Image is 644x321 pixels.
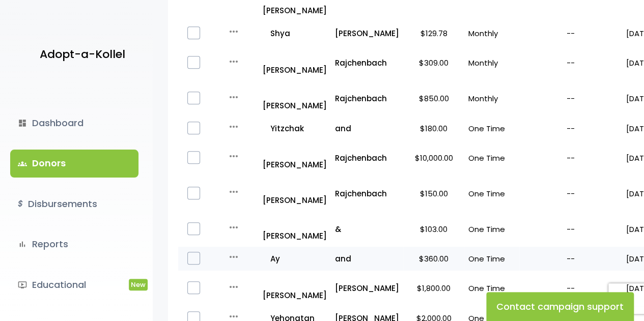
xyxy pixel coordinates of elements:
[263,275,327,302] a: [PERSON_NAME]
[335,252,399,266] a: and
[263,122,327,135] a: Yitzchak
[263,85,327,112] a: [PERSON_NAME]
[468,151,515,165] p: One Time
[407,222,460,236] p: $103.00
[263,144,327,171] a: [PERSON_NAME]
[10,109,138,137] a: dashboardDashboard
[523,122,618,135] p: --
[407,26,460,40] p: $129.78
[335,92,399,105] a: Rajchenbach
[523,92,618,105] p: --
[263,49,327,77] a: [PERSON_NAME]
[468,252,515,266] p: One Time
[228,221,240,234] i: more_horiz
[228,55,240,68] i: more_horiz
[335,222,399,236] a: &
[228,91,240,103] i: more_horiz
[18,280,27,289] i: ondemand_video
[263,26,327,40] a: Shya
[523,56,618,70] p: --
[468,26,515,40] p: Monthly
[407,252,460,266] p: $360.00
[228,251,240,263] i: more_horiz
[407,92,460,105] p: $850.00
[407,122,460,135] p: $180.00
[228,25,240,38] i: more_horiz
[523,222,618,236] p: --
[18,197,23,212] i: $
[10,271,138,299] a: ondemand_videoEducationalNew
[523,26,618,40] p: --
[228,150,240,162] i: more_horiz
[468,92,515,105] p: Monthly
[486,292,634,321] button: Contact campaign support
[263,180,327,207] a: [PERSON_NAME]
[468,56,515,70] p: Monthly
[407,56,460,70] p: $309.00
[18,240,27,249] i: bar_chart
[468,222,515,236] p: One Time
[228,281,240,293] i: more_horiz
[468,281,515,295] p: One Time
[468,187,515,200] p: One Time
[523,281,618,295] p: --
[18,119,27,128] i: dashboard
[468,122,515,135] p: One Time
[335,56,399,70] a: Rajchenbach
[10,150,138,177] a: groupsDonors
[40,44,125,65] p: Adopt-a-Kollel
[523,151,618,165] p: --
[523,252,618,266] p: --
[228,186,240,198] i: more_horiz
[35,30,125,79] a: Adopt-a-Kollel
[335,26,399,40] a: [PERSON_NAME]
[407,151,460,165] p: $10,000.00
[18,159,27,168] span: groups
[335,122,399,135] a: and
[129,279,148,290] span: New
[335,151,399,165] a: Rajchenbach
[407,281,460,295] p: $1,800.00
[10,190,138,218] a: $Disbursements
[10,230,138,258] a: bar_chartReports
[335,187,399,200] a: Rajchenbach
[407,187,460,200] p: $150.00
[263,215,327,243] a: [PERSON_NAME]
[263,252,327,266] a: Ay
[228,121,240,133] i: more_horiz
[523,187,618,200] p: --
[335,281,399,295] a: [PERSON_NAME]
